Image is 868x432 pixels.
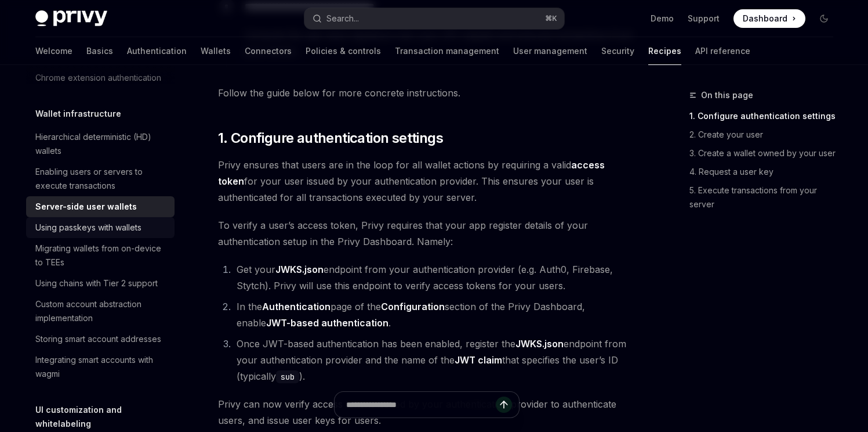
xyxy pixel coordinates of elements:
[35,130,168,158] div: Hierarchical deterministic (HD) wallets
[689,181,842,214] a: 5. Execute transactions from your server
[26,350,175,384] a: Integrating smart accounts with wagmi
[815,9,833,28] button: Toggle dark mode
[689,163,842,181] a: 4. Request a user key
[35,37,72,65] a: Welcome
[304,8,564,29] button: Open search
[276,370,299,383] code: sub
[26,217,175,238] a: Using passkeys with wallets
[35,403,175,431] h5: UI customization and whitelabeling
[35,221,141,235] div: Using passkeys with wallets
[218,217,636,250] span: To verify a user’s access token, Privy requires that your app register details of your authentica...
[733,9,805,28] a: Dashboard
[395,37,499,65] a: Transaction management
[545,14,557,23] span: ⌘ K
[218,157,636,206] span: Privy ensures that users are in the loop for all wallet actions by requiring a valid for your use...
[233,336,636,384] li: Once JWT-based authentication has been enabled, register the endpoint from your authentication pr...
[26,196,175,217] a: Server-side user wallets
[648,37,681,65] a: Recipes
[35,297,168,325] div: Custom account abstraction implementation
[86,37,113,65] a: Basics
[455,354,502,366] strong: JWT claim
[515,338,564,350] strong: JWKS.json
[743,13,787,24] span: Dashboard
[695,37,750,65] a: API reference
[35,353,168,381] div: Integrating smart accounts with wagmi
[306,37,381,65] a: Policies & controls
[496,397,512,413] button: Send message
[218,129,443,147] span: 1. Configure authentication settings
[688,13,720,24] a: Support
[233,298,636,331] li: In the page of the section of the Privy Dashboard, enable .
[513,37,587,65] a: User management
[266,317,388,329] strong: JWT-based authentication
[689,144,842,163] a: 3. Create a wallet owned by your user
[35,10,107,27] img: dark logo
[35,332,161,346] div: Storing smart account addresses
[346,392,496,417] input: Ask a question...
[262,301,331,312] strong: Authentication
[35,242,168,269] div: Migrating wallets from on-device to TEEs
[245,37,292,65] a: Connectors
[651,13,674,24] a: Demo
[35,276,158,290] div: Using chains with Tier 2 support
[35,165,168,193] div: Enabling users or servers to execute transactions
[26,161,175,196] a: Enabling users or servers to execute transactions
[689,107,842,125] a: 1. Configure authentication settings
[275,264,324,275] strong: JWKS.json
[218,85,636,101] span: Follow the guide below for more concrete instructions.
[35,107,121,121] h5: Wallet infrastructure
[233,261,636,294] li: Get your endpoint from your authentication provider (e.g. Auth0, Firebase, Stytch). Privy will us...
[701,88,753,102] span: On this page
[26,329,175,350] a: Storing smart account addresses
[381,301,445,312] strong: Configuration
[26,294,175,329] a: Custom account abstraction implementation
[127,37,187,65] a: Authentication
[201,37,231,65] a: Wallets
[601,37,634,65] a: Security
[326,12,359,26] div: Search...
[35,200,137,214] div: Server-side user wallets
[26,127,175,161] a: Hierarchical deterministic (HD) wallets
[26,238,175,273] a: Migrating wallets from on-device to TEEs
[689,125,842,144] a: 2. Create your user
[26,273,175,294] a: Using chains with Tier 2 support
